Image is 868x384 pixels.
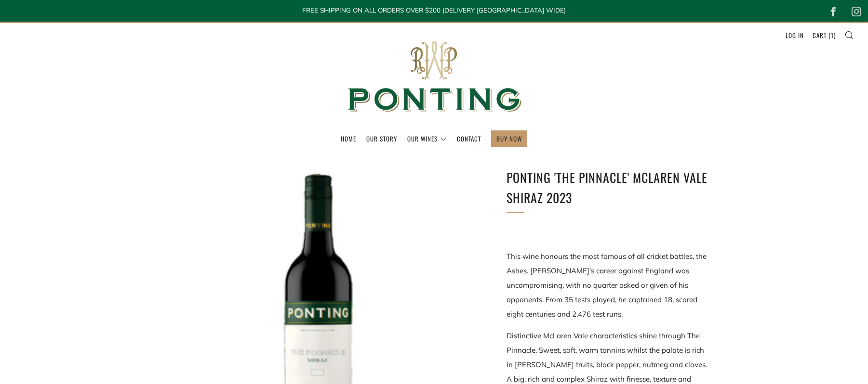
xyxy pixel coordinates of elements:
a: Cart (1) [813,27,836,43]
img: Ponting Wines [338,23,531,130]
a: Log in [786,27,804,43]
p: This wine honours the most famous of all cricket battles, the Ashes. [PERSON_NAME]’s career again... [507,249,709,321]
a: Our Story [366,131,397,146]
a: Home [341,131,356,146]
h1: Ponting 'The Pinnacle' McLaren Vale Shiraz 2023 [507,167,709,207]
a: Our Wines [407,131,447,146]
a: BUY NOW [496,131,522,146]
a: Contact [457,131,481,146]
span: 1 [831,30,834,40]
